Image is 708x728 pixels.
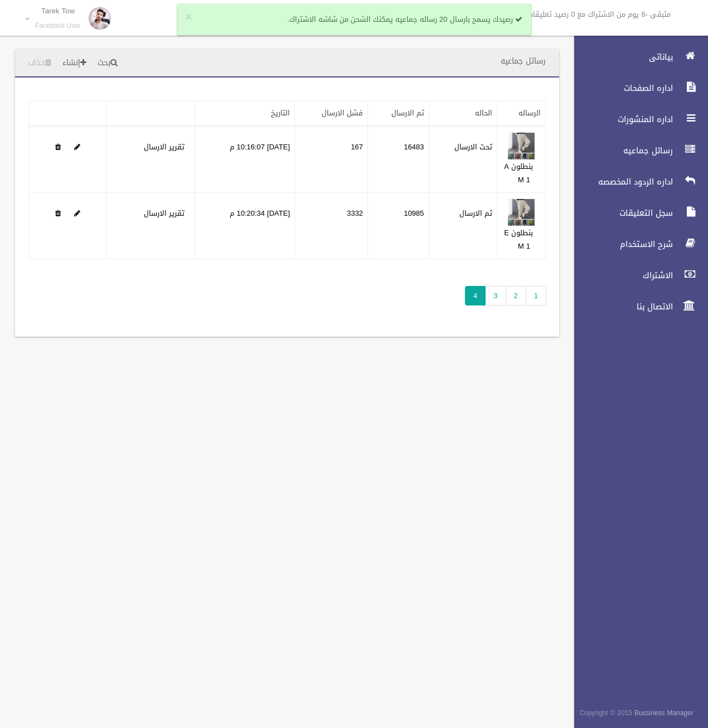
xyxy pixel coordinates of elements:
a: Edit [507,140,535,154]
a: رسائل جماعيه [565,138,708,163]
p: Tarek Tow [35,7,81,15]
a: اداره الردود المخصصه [565,169,708,194]
label: تم الارسال [459,207,492,220]
td: [DATE] 10:16:07 م [195,126,294,193]
span: اداره الردود المخصصه [565,176,676,187]
span: الاتصال بنا [565,301,676,312]
a: الاتصال بنا [565,294,708,319]
a: التاريخ [271,106,290,120]
span: شرح الاستخدام [565,239,676,250]
a: تقرير الارسال [144,206,185,220]
td: 10985 [368,193,429,259]
a: إنشاء [58,53,91,74]
header: رسائل جماعيه [487,50,559,72]
a: Edit [74,140,80,154]
a: بحث [93,53,122,74]
label: تحت الارسال [454,140,492,154]
a: Edit [74,206,80,220]
span: رسائل جماعيه [565,145,676,156]
span: بياناتى [565,51,676,62]
span: Copyright © 2015 [579,707,632,719]
span: الاشتراك [565,270,676,281]
a: 2 [506,286,526,305]
div: رصيدك يسمح بارسال 20 رساله جماعيه يمكنك الشحن من شاشه الاشتراك. [177,4,531,35]
a: تم الارسال [391,106,424,120]
a: 1 [526,286,546,305]
a: بنطلون E M 1 [504,226,533,253]
a: اداره المنشورات [565,107,708,132]
a: فشل الارسال [322,106,363,120]
a: بنطلون A M 1 [504,159,533,187]
th: الرساله [497,101,546,127]
a: سجل التعليقات [565,201,708,225]
a: 3 [485,286,506,305]
img: 638914980539741864.jpg [507,132,535,160]
span: 4 [465,286,486,305]
span: سجل التعليقات [565,207,676,219]
td: 167 [295,126,368,193]
small: Facebook User [35,22,81,30]
span: اداره المنشورات [565,114,676,125]
a: اداره الصفحات [565,76,708,100]
a: تقرير الارسال [144,140,185,154]
td: 3332 [295,193,368,259]
td: [DATE] 10:20:34 م [195,193,294,259]
a: شرح الاستخدام [565,232,708,256]
img: 638914981555679349.jpg [507,198,535,226]
a: الاشتراك [565,263,708,288]
a: بياناتى [565,45,708,69]
button: × [186,12,192,23]
a: Edit [507,206,535,220]
th: الحاله [429,101,497,127]
strong: Bussiness Manager [634,707,694,719]
span: اداره الصفحات [565,82,676,94]
td: 16483 [368,126,429,193]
